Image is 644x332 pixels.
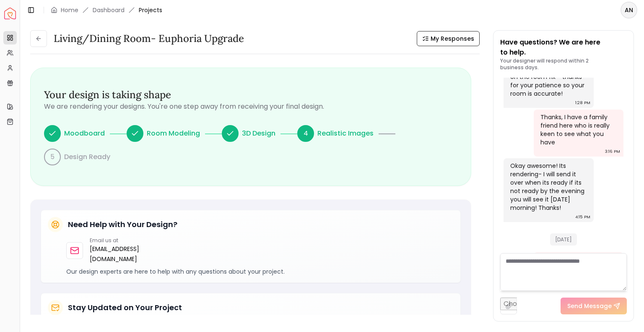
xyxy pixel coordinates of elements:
[90,237,153,244] p: Email us at
[68,302,182,314] h5: Stay Updated on Your Project
[44,88,457,102] h3: Your design is taking shape
[575,213,590,221] div: 4:15 PM
[621,2,637,18] button: AN
[510,162,585,212] div: Okay awesome! Its rendering- I will send it over when its ready if its not ready by the evening y...
[44,102,457,112] p: We are rendering your designs. You're one step away from receiving your final design.
[417,31,480,46] button: My Responses
[54,32,244,45] h3: Living/Dining Room- Euphoria Upgrade
[61,6,78,14] a: Home
[68,219,177,230] h5: Need Help with Your Design?
[66,267,454,276] p: Our design experts are here to help with any questions about your project.
[621,3,636,18] span: AN
[4,8,16,19] img: Spacejoy Logo
[431,34,474,43] span: My Responses
[64,152,110,162] p: Design Ready
[550,233,577,246] span: [DATE]
[317,128,374,139] p: Realistic Images
[540,113,615,146] div: Thanks, I have a family friend here who is really keen to see what you have
[500,58,627,71] p: Your designer will respond within 2 business days.
[605,147,620,156] div: 3:16 PM
[147,128,200,139] p: Room Modeling
[575,99,590,107] div: 1:28 PM
[64,128,105,139] p: Moodboard
[90,244,153,264] a: [EMAIL_ADDRESS][DOMAIN_NAME]
[51,6,162,14] nav: breadcrumb
[4,8,16,19] a: Spacejoy
[297,125,314,142] div: 4
[93,6,125,14] a: Dashboard
[44,149,61,165] div: 5
[139,6,162,14] span: Projects
[500,37,627,58] p: Have questions? We are here to help.
[242,128,275,139] p: 3D Design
